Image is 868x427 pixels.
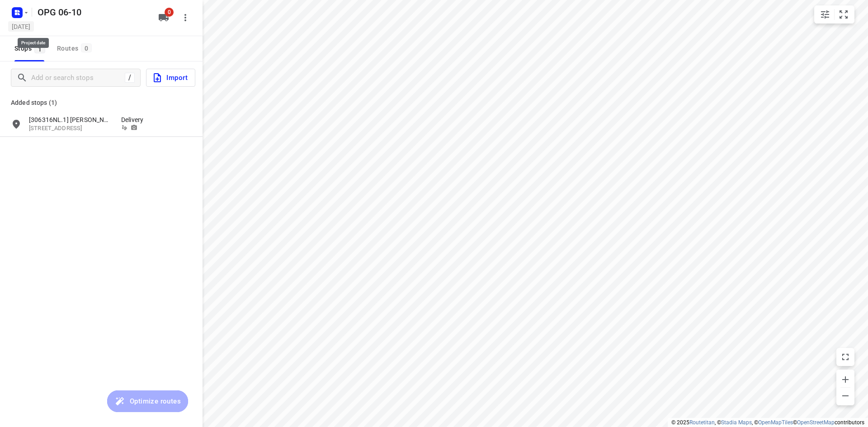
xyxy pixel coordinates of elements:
h5: Rename [34,5,151,19]
a: OpenMapTiles [758,419,793,426]
p: Delivery [121,115,148,124]
button: 0 [155,9,173,27]
span: 0 [165,8,174,17]
p: Added stops (1) [11,97,192,108]
span: Stops [14,43,48,54]
a: Import [141,69,195,87]
a: Stadia Maps [721,419,752,426]
input: Add or search stops [31,71,125,85]
button: Map settings [816,5,834,23]
p: Lichtenvoordseweg 46, 7141DZ, Groenlo, NL [29,124,112,133]
button: Import [146,69,195,87]
li: © 2025 , © , © © contributors [671,419,864,426]
p: [306316NL.1] [PERSON_NAME] [29,115,112,124]
button: Fit zoom [835,5,853,23]
span: Import [152,72,188,84]
button: Optimize routes [107,390,188,412]
h5: [DATE] [8,21,34,32]
a: OpenStreetMap [797,419,835,426]
div: small contained button group [814,5,854,23]
div: / [125,73,135,83]
span: 1 [34,44,45,53]
button: More [176,9,194,27]
a: Routetitan [689,419,715,426]
span: 0 [81,43,92,52]
div: Routes [57,43,94,54]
